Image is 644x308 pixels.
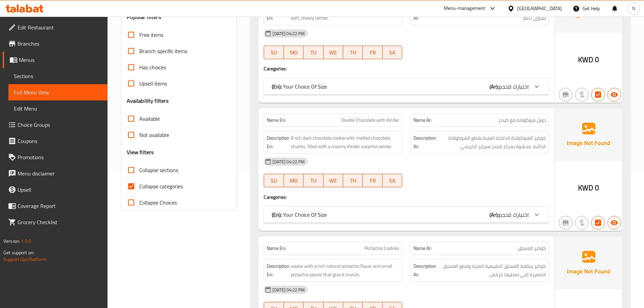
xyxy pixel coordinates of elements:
b: (Ar): [490,81,499,92]
span: Collapse sections [139,166,178,174]
span: Version: [3,237,20,245]
span: Branches [18,40,102,48]
span: SU [267,48,281,57]
strong: Description En: [267,134,289,150]
span: A rich dark chocolate cookie with melted chocolate chunks, filled with a creamy Kinder surprise c... [291,134,399,150]
a: Menus [3,52,108,68]
button: SA [383,46,402,59]
button: Available [607,216,621,230]
strong: Description Ar: [413,6,439,22]
button: TU [304,46,323,59]
span: Grocery Checklist [18,218,102,226]
button: SU [264,174,284,187]
img: Ae5nvW7+0k+MAAAAAElFTkSuQmCC [555,236,622,289]
a: Coverage Report [3,198,108,214]
h3: Popular filters [127,13,231,21]
strong: Description En: [267,262,289,279]
strong: Name En: [267,117,286,124]
button: MO [284,46,304,59]
span: Not available [139,131,169,139]
strong: Name Ar: [413,117,432,124]
a: Coupons [3,133,108,149]
span: Menu disclaimer [18,169,102,177]
div: Menu-management [444,4,485,13]
strong: Name Ar: [413,245,432,252]
strong: Name En: [267,245,286,252]
span: KWD [578,181,593,194]
button: TH [343,174,363,187]
a: Upsell [3,182,108,198]
span: Menus [19,56,102,64]
span: N [632,5,635,12]
button: WE [324,174,343,187]
button: WE [324,46,343,59]
span: Double Chocolate with Kinder [341,117,399,124]
div: (En): Your Choice Of Size(Ar):اختيارك للحجم [264,78,549,95]
span: Get support on: [3,248,34,257]
span: SA [385,176,400,186]
button: SA [383,174,402,187]
button: Available [607,88,621,101]
h3: View filters [127,148,154,156]
strong: Description En: [267,6,289,22]
img: Ae5nvW7+0k+MAAAAAElFTkSuQmCC [555,108,622,161]
span: كوكيز بنكهة الفستق الطبيعية الغنية وقطع الفستق الصغيرة التي تعطيها كرانش. [437,262,546,279]
span: Coverage Report [18,202,102,210]
b: (En): [272,81,282,92]
button: SU [264,46,284,59]
button: Not branch specific item [559,88,572,101]
span: Branch specific items [139,47,187,55]
p: Your Choice Of Size [272,211,327,219]
span: [DATE] 04:22 PM [270,159,307,165]
span: Edit Restaurant [18,23,102,31]
a: Edit Restaurant [3,19,108,35]
span: اختيارك للحجم [499,210,529,220]
h4: Caregories: [264,194,549,200]
button: FR [363,46,382,59]
span: TH [346,176,360,186]
a: Menu disclaimer [3,165,108,182]
span: TH [346,48,360,57]
span: دوبل شوكولاتة مع كيندر [498,117,546,124]
span: 0 [595,53,599,66]
button: FR [363,174,382,187]
strong: Description Ar: [413,262,436,279]
span: FR [365,48,380,57]
span: [DATE] 04:22 PM [270,287,307,293]
span: Choice Groups [18,121,102,129]
span: SU [267,176,281,186]
b: (Ar): [490,210,499,220]
span: Has choices [139,63,166,71]
span: Sections [14,72,102,80]
span: Collapse categories [139,182,183,190]
span: Collapse Choices [139,198,177,207]
span: [DATE] 04:22 PM [270,30,307,37]
span: Full Menu View [14,88,102,96]
b: (En): [272,210,282,220]
span: Pistachio Cookies [364,245,399,252]
a: Edit Menu [8,100,108,117]
button: TU [304,174,323,187]
h3: Availability filters [127,97,169,105]
a: Support.OpsPlatform [3,255,46,264]
span: TU [306,48,320,57]
span: Promotions [18,153,102,161]
p: Your Choice Of Size [272,82,327,91]
span: Edit Menu [14,104,102,113]
button: Purchased item [575,216,589,230]
span: SA [385,48,400,57]
a: Grocery Checklist [3,214,108,230]
span: Available [139,115,160,123]
span: اختيارك للحجم [499,81,529,92]
span: Upsell [18,186,102,194]
a: Sections [8,68,108,84]
a: Branches [3,35,108,52]
h4: Caregories: [264,65,549,72]
div: (En): Your Choice Of Size(Ar):اختيارك للحجم [264,207,549,223]
span: MO [287,176,301,186]
div: [GEOGRAPHIC_DATA] [517,5,562,12]
span: Coupons [18,137,102,145]
a: Promotions [3,149,108,165]
button: Purchased item [575,88,589,101]
a: Full Menu View [8,84,108,100]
